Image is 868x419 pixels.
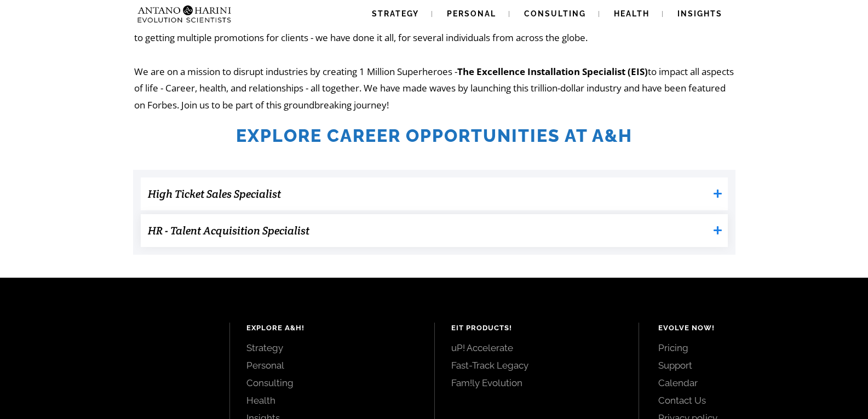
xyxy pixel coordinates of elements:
[658,377,843,389] a: Calendar
[148,183,709,205] h3: High Ticket Sales Specialist
[134,125,734,146] h2: Explore Career Opportunities at A&H
[372,9,419,18] span: Strategy
[677,9,722,18] span: Insights
[457,65,648,78] strong: The Excellence Installation Specialist (EIS)
[658,394,843,406] a: Contact Us
[524,9,586,18] span: Consulting
[451,323,623,334] h4: EIT Products!
[658,359,843,371] a: Support
[246,359,418,371] a: Personal
[447,9,496,18] span: Personal
[451,377,623,389] a: Fam!ly Evolution
[658,323,843,334] h4: Evolve Now!
[246,323,418,334] h4: Explore A&H!
[451,342,623,354] a: uP! Accelerate
[148,220,709,242] h3: HR - Talent Acquisition Specialist
[658,342,843,354] a: Pricing
[614,9,649,18] span: Health
[246,342,418,354] a: Strategy
[451,359,623,371] a: Fast-Track Legacy
[246,394,418,406] a: Health
[246,377,418,389] a: Consulting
